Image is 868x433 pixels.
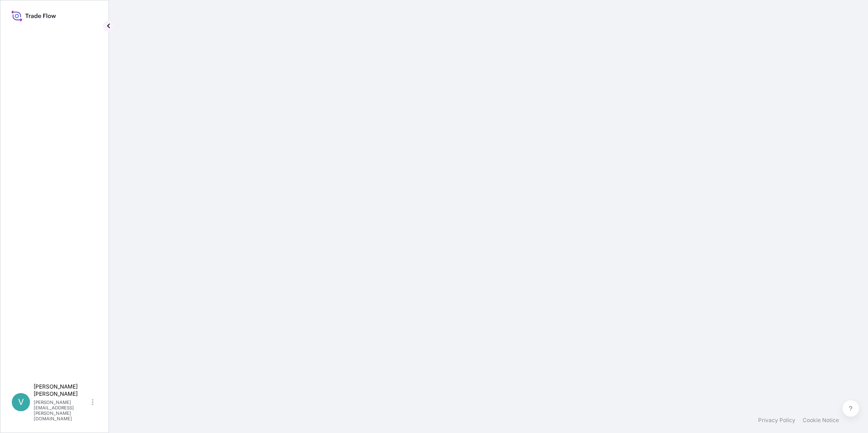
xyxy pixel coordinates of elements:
span: V [18,398,24,407]
p: [PERSON_NAME][EMAIL_ADDRESS][PERSON_NAME][DOMAIN_NAME] [34,399,90,421]
a: Cookie Notice [803,417,839,424]
a: Privacy Policy [758,417,795,424]
p: [PERSON_NAME] [PERSON_NAME] [34,383,90,398]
